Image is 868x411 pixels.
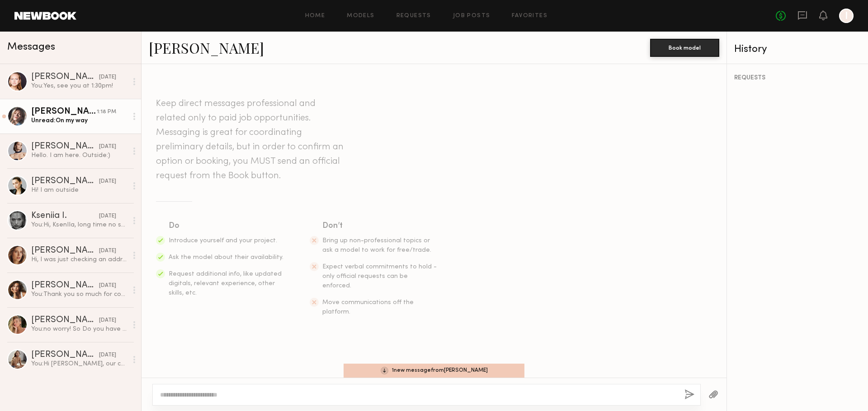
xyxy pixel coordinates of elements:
div: [PERSON_NAME] [31,177,99,186]
div: Kseniia I. [31,212,99,221]
a: Requests [396,13,431,19]
span: Introduce yourself and your project. [169,238,277,244]
div: [DATE] [99,73,116,82]
div: [PERSON_NAME] [31,142,99,151]
div: Don’t [322,220,438,232]
div: [DATE] [99,247,116,255]
div: You: Hi [PERSON_NAME], our company is Strut and Bolt. We are a Young Contemporary women's clothin... [31,360,127,368]
div: 1 new message from [PERSON_NAME] [344,364,524,378]
button: Book model [650,39,719,57]
div: You: Thank you so much for coming to the casting this time! Unfortunately, it looks like we won't... [31,290,127,299]
a: Favorites [512,13,547,19]
div: History [734,44,861,55]
div: Hello. I am here. Outside:) [31,151,127,160]
div: [PERSON_NAME] [31,281,99,290]
a: Job Posts [453,13,491,19]
div: Hi! I am outside [31,186,127,194]
div: Hi, I was just checking an address for [DATE]. Is there a suite number ? [31,255,127,264]
span: Messages [7,42,55,52]
div: You: Yes, see you at 1:30pm! [31,82,127,90]
div: [DATE] [99,351,116,360]
header: Keep direct messages professional and related only to paid job opportunities. Messaging is great ... [156,97,346,183]
a: I [839,9,854,23]
div: [DATE] [99,316,116,325]
a: Book model [650,43,719,51]
div: REQUESTS [734,75,861,81]
span: Request additional info, like updated digitals, relevant experience, other skills, etc. [169,271,282,296]
div: Do [169,220,284,232]
span: Expect verbal commitments to hold - only official requests can be enforced. [322,264,437,289]
div: [DATE] [99,177,116,186]
a: Models [347,13,374,19]
a: Home [305,13,325,19]
div: [PERSON_NAME] [31,107,97,116]
div: 1:18 PM [97,108,116,116]
span: Move communications off the platform. [322,300,414,315]
a: [PERSON_NAME] [149,38,264,57]
span: Bring up non-professional topics or ask a model to work for free/trade. [322,238,431,253]
div: [DATE] [99,212,116,221]
div: Unread: On my way [31,116,127,125]
div: [PERSON_NAME] [31,316,99,325]
div: [DATE] [99,143,116,151]
div: [PERSON_NAME] [31,351,99,360]
div: You: Hi, KsenIIa, long time no see~ We’re hoping to do a quick casting. Would you be able to come... [31,221,127,229]
div: You: no worry! So Do you have any availability between [DATE] and [DATE] for the casting? [31,325,127,333]
div: [PERSON_NAME] [31,73,99,82]
div: [PERSON_NAME] [31,246,99,255]
span: Ask the model about their availability. [169,254,283,260]
div: [DATE] [99,282,116,290]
